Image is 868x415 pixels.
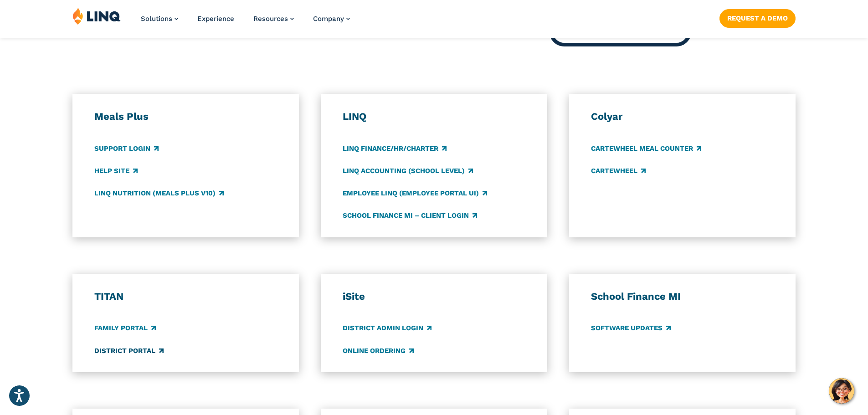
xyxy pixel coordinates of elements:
[94,143,159,154] a: Support Login
[94,290,277,303] h3: TITAN
[253,15,288,23] span: Resources
[343,110,526,123] h3: LINQ
[94,166,138,176] a: Help Site
[343,210,477,220] a: School Finance MI – Client Login
[343,346,414,356] a: Online Ordering
[591,323,671,333] a: Software Updates
[343,290,526,303] h3: iSite
[313,15,344,23] span: Company
[197,15,234,23] a: Experience
[343,188,487,198] a: Employee LINQ (Employee Portal UI)
[829,378,854,404] button: Hello, have a question? Let’s chat.
[94,110,277,123] h3: Meals Plus
[72,7,121,25] img: LINQ | K‑12 Software
[94,346,164,356] a: District Portal
[94,323,156,333] a: Family Portal
[141,15,172,23] span: Solutions
[253,15,294,23] a: Resources
[719,9,796,27] a: Request a Demo
[343,166,473,176] a: LINQ Accounting (school level)
[343,143,447,154] a: LINQ Finance/HR/Charter
[94,188,224,198] a: LINQ Nutrition (Meals Plus v10)
[591,110,774,123] h3: Colyar
[141,15,178,23] a: Solutions
[591,166,646,176] a: CARTEWHEEL
[313,15,350,23] a: Company
[141,7,350,37] nav: Primary Navigation
[719,7,796,27] nav: Button Navigation
[591,143,701,154] a: CARTEWHEEL Meal Counter
[591,290,774,303] h3: School Finance MI
[343,323,431,333] a: District Admin Login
